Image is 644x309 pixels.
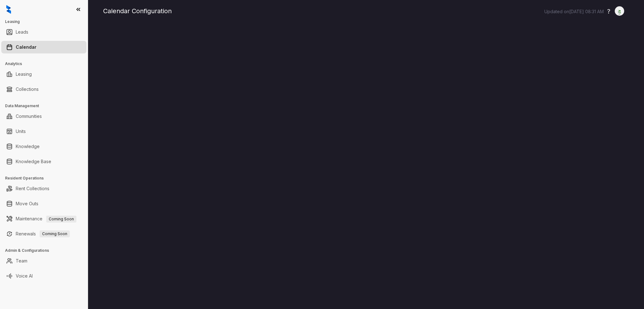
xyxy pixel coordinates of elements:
li: Knowledge Base [1,155,86,168]
li: Calendar [1,41,86,53]
a: Knowledge Base [16,155,51,168]
a: Leads [16,26,28,38]
li: Renewals [1,228,86,240]
li: Knowledge [1,140,86,153]
li: Collections [1,83,86,96]
img: UserAvatar [615,8,624,14]
a: Communities [16,110,42,123]
h3: Data Management [5,103,88,109]
li: Move Outs [1,197,86,210]
li: Leads [1,26,86,38]
a: Rent Collections [16,182,49,195]
li: Voice AI [1,270,86,282]
img: logo [6,5,11,14]
a: Move Outs [16,197,38,210]
a: Collections [16,83,39,96]
li: Team [1,255,86,267]
div: Calendar Configuration [103,6,629,16]
h3: Resident Operations [5,175,88,181]
iframe: retool [103,25,629,309]
a: Leasing [16,68,32,80]
li: Maintenance [1,212,86,225]
li: Communities [1,110,86,123]
h3: Analytics [5,61,88,67]
p: Updated on [DATE] 08:31 AM [544,8,604,15]
li: Leasing [1,68,86,80]
li: Units [1,125,86,138]
button: ? [607,7,610,16]
span: Coming Soon [40,230,70,237]
a: Calendar [16,41,36,53]
a: Knowledge [16,140,40,153]
a: RenewalsComing Soon [16,228,70,240]
a: Voice AI [16,270,33,282]
span: Coming Soon [46,216,76,223]
a: Team [16,255,27,267]
h3: Admin & Configurations [5,248,88,253]
h3: Leasing [5,19,88,25]
li: Rent Collections [1,182,86,195]
a: Units [16,125,26,138]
